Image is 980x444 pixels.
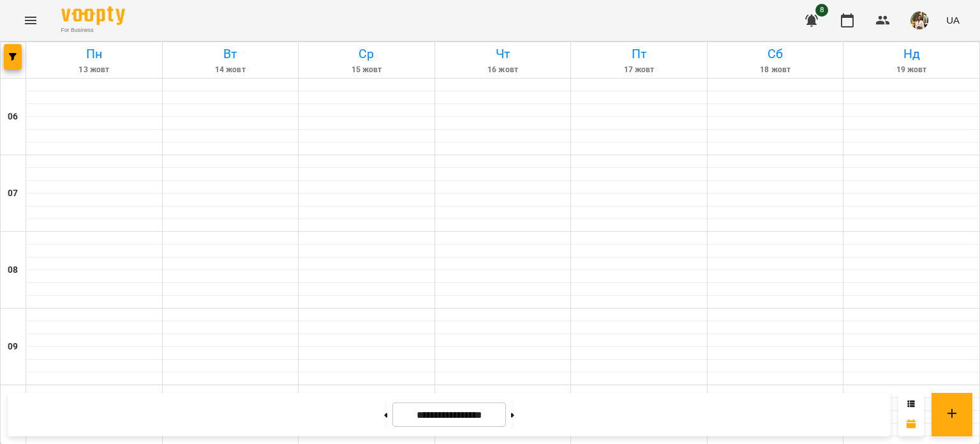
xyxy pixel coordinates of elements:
[165,64,297,76] h6: 14 жовт
[301,44,433,64] h6: Ср
[845,44,977,64] h6: Нд
[8,110,18,124] h6: 06
[437,64,569,76] h6: 16 жовт
[28,64,160,76] h6: 13 жовт
[61,26,125,34] span: For Business
[301,64,433,76] h6: 15 жовт
[709,64,842,76] h6: 18 жовт
[165,44,297,64] h6: Вт
[15,5,46,36] button: Menu
[573,64,705,76] h6: 17 жовт
[910,11,928,29] img: aea806cbca9c040a8c2344d296ea6535.jpg
[941,8,965,32] button: UA
[8,187,18,201] h6: 07
[28,44,160,64] h6: Пн
[8,263,18,277] h6: 08
[437,44,569,64] h6: Чт
[845,64,977,76] h6: 19 жовт
[8,340,18,354] h6: 09
[709,44,842,64] h6: Сб
[946,13,960,27] span: UA
[573,44,705,64] h6: Пт
[61,6,125,25] img: Voopty Logo
[815,4,828,17] span: 8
